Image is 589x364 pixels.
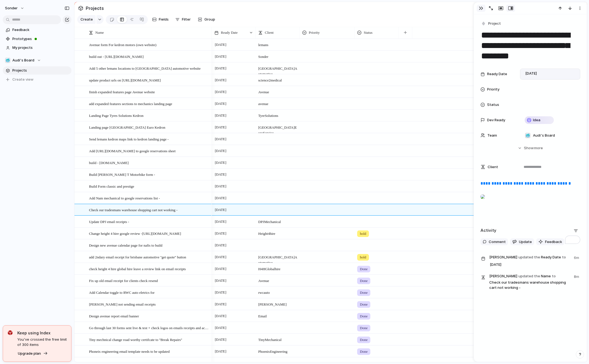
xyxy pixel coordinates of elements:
span: [DATE] [213,336,228,343]
span: Status [487,102,499,108]
span: Ready Date [487,71,507,77]
span: Done [360,337,368,343]
a: My projects [3,44,71,52]
span: [DATE] [213,65,228,72]
span: updated the [518,255,540,260]
button: 🥶Audi's Board [3,56,71,64]
span: lemans [256,39,299,48]
span: Audi's Board [12,58,34,63]
button: Create view [3,75,71,84]
span: [DATE] [213,89,228,95]
span: 8m [574,273,580,280]
span: Add 5 other lemans locations to [GEOGRAPHIC_DATA] automotive website [89,65,201,71]
span: [DATE] [213,254,228,260]
span: [DATE] [213,77,228,83]
span: Ready Date [489,254,571,269]
span: [DATE] [213,301,228,307]
span: Filter [182,17,191,22]
div: 🥶 [5,58,10,63]
span: [GEOGRAPHIC_DATA] Euro Service [256,122,299,136]
span: [DATE] [213,100,228,107]
span: Design avenue report email banner [89,313,139,319]
span: Go through last 30 forms sent live & test + check logos on emails receipts and acurate details [89,325,210,331]
a: Feedback [3,26,71,34]
span: Done [360,314,368,319]
span: Add Nam mechanical to google reservations list - [89,195,160,201]
span: science 2 medical [256,75,299,83]
span: Phoenix Engineering [256,346,299,354]
span: Keep using Index [17,330,67,336]
span: [DATE] [213,171,228,178]
span: Sonder [256,51,299,60]
span: Add [URL][DOMAIN_NAME] to google reservations sheet [89,148,176,154]
span: [DATE] [213,242,228,249]
span: Fix up old email receipt for clients check resend [89,277,158,284]
span: sonder [5,5,18,11]
span: [PERSON_NAME] not sending email receipts [89,301,156,307]
span: Client [265,30,274,35]
span: [PERSON_NAME] [489,273,517,279]
span: Avenue [256,86,299,95]
span: Status [364,30,373,35]
div: 🥶 [525,133,530,138]
span: avenue [256,98,299,107]
div: To enrich screen reader interactions, please activate Accessibility in Grammarly extension settings [480,180,580,220]
button: Group [195,15,218,24]
span: [DATE] [213,325,228,331]
span: Done [360,290,368,295]
span: Avenue [256,275,299,284]
span: build - [DOMAIN_NAME] [89,159,129,166]
span: [DATE] [213,112,228,119]
span: Priority [487,87,499,92]
span: Feedback [12,27,70,33]
span: Tyre Solutions [256,110,299,118]
button: Upgrade plan [16,350,49,357]
span: Phoneix engineering email template needs to be updated [89,348,170,354]
span: updated the [518,273,540,279]
span: Landing page [GEOGRAPHIC_DATA] Euro Kedron [89,124,165,130]
span: Build [PERSON_NAME] T Motorbike form - [89,171,155,177]
button: Comment [480,238,508,246]
span: [DATE] [213,195,228,201]
span: Project [488,21,501,26]
span: Upgrade plan [18,351,41,356]
span: Update [519,239,532,245]
button: Fields [150,15,171,24]
span: Design new avenue calendar page for nafis to build [89,242,162,248]
button: Project [480,20,502,28]
span: Done [360,325,368,331]
span: Email [256,311,299,319]
span: Prototypes [12,36,70,42]
span: Projects [12,68,70,73]
button: Update [510,238,534,246]
span: [DATE] [213,124,228,131]
span: You've crossed the free limit of 300 items [17,337,67,348]
span: build out - [URL][DOMAIN_NAME] [89,53,144,60]
h2: Activity [480,227,496,234]
span: Tiny mechnical change road worthy certifcate to ''Break Repairs'' [89,336,182,343]
span: more [534,145,543,151]
span: [DATE] [213,136,228,142]
span: update product urls on [URL][DOMAIN_NAME] [89,77,161,83]
button: Feedback [536,238,564,246]
span: [DATE] [213,41,228,48]
span: Show [524,145,534,151]
span: Projects [85,3,105,13]
a: Prototypes [3,35,71,43]
span: Create view [12,77,34,82]
span: [PERSON_NAME] [489,255,517,260]
span: [DATE] [213,230,228,237]
span: [DATE] [213,148,228,154]
span: [DATE] [213,348,228,355]
span: check height 4 hire global hire leave a review link on email receipts [89,266,186,272]
span: Ready Date [221,30,238,35]
span: Done [360,266,368,272]
span: add 2ndary email receipt for brisbane automotive ''get quote'' button [89,254,186,260]
button: Showmore [480,143,580,153]
span: [DATE] [213,313,228,319]
span: Create [80,17,93,22]
span: [DATE] [213,218,228,225]
span: [DATE] [213,289,228,296]
span: finish expanded features page Avenue website [89,89,155,95]
span: H4H Global hire [256,263,299,272]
